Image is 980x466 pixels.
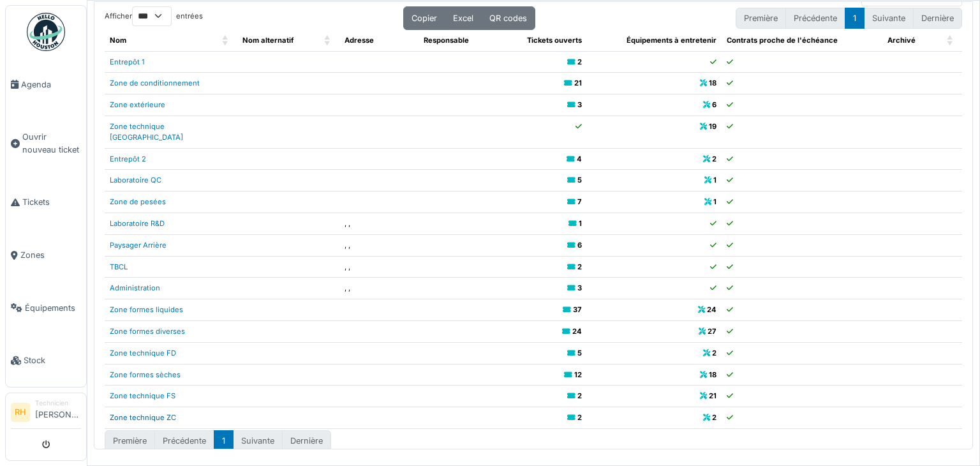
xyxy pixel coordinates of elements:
a: TBCL [110,262,128,271]
b: 18 [709,79,716,87]
a: Agenda [6,58,86,111]
a: RH Technicien[PERSON_NAME] [11,398,81,429]
td: , , [339,256,419,278]
span: Zones [20,249,81,261]
span: Archivé: Activate to sort [947,30,954,51]
a: Administration [110,283,160,292]
span: Équipements [25,302,81,314]
button: QR codes [481,6,535,30]
a: Zone de pesées [110,197,166,206]
b: 5 [577,176,582,184]
span: Agenda [21,79,81,91]
b: 24 [707,305,716,314]
b: 2 [712,413,716,422]
b: 3 [577,100,582,109]
a: Zone extérieure [110,100,165,109]
a: Zone formes diverses [110,327,185,336]
b: 2 [712,154,716,163]
button: 1 [214,430,234,451]
span: Responsable [424,36,469,45]
button: Copier [403,6,445,30]
button: 1 [845,8,865,29]
a: Laboratoire R&D [110,219,165,228]
b: 2 [577,57,582,66]
b: 24 [572,327,582,336]
a: Zones [6,229,86,282]
span: Excel [453,13,473,23]
span: Tickets [22,196,81,208]
span: Ouvrir nouveau ticket [22,131,81,155]
b: 2 [577,413,582,422]
a: Tickets [6,176,86,229]
div: Technicien [35,398,81,408]
b: 2 [577,391,582,400]
span: Nom alternatif [242,36,293,45]
b: 1 [713,176,716,184]
nav: pagination [105,430,331,451]
span: Copier [412,13,437,23]
b: 3 [577,283,582,292]
td: , , [339,213,419,234]
span: Archivé [887,36,916,45]
a: Paysager Arrière [110,241,167,250]
span: Contrats proche de l'échéance [727,36,838,45]
span: Nom [110,36,126,45]
span: Tickets ouverts [527,36,582,45]
label: Afficher entrées [105,6,203,26]
span: Adresse [345,36,374,45]
a: Stock [6,334,86,387]
span: Nom alternatif: Activate to sort [324,30,332,51]
button: Excel [445,6,482,30]
b: 21 [574,79,582,87]
b: 21 [709,391,716,400]
a: Équipements [6,282,86,334]
a: Entrepôt 2 [110,154,146,163]
b: 2 [577,262,582,271]
a: Zone technique ZC [110,413,176,422]
b: 1 [713,197,716,206]
a: Ouvrir nouveau ticket [6,111,86,176]
select: Afficherentrées [132,6,172,26]
span: QR codes [489,13,527,23]
b: 4 [577,154,582,163]
b: 2 [712,349,716,357]
b: 18 [709,370,716,379]
li: RH [11,403,30,422]
img: Badge_color-CXgf-gQk.svg [27,13,65,51]
a: Laboratoire QC [110,176,161,184]
td: , , [339,234,419,256]
span: Nom: Activate to sort [222,30,230,51]
nav: pagination [736,8,962,29]
b: 1 [579,219,582,228]
a: Zone technique FD [110,349,176,357]
li: [PERSON_NAME] [35,398,81,426]
a: Zone technique FS [110,391,175,400]
b: 27 [708,327,716,336]
a: Entrepôt 1 [110,57,145,66]
span: Stock [24,354,81,366]
td: , , [339,278,419,299]
b: 7 [577,197,582,206]
span: Équipements à entretenir [627,36,716,45]
b: 6 [577,241,582,250]
b: 5 [577,349,582,357]
b: 19 [709,122,716,131]
a: Zone technique [GEOGRAPHIC_DATA] [110,122,183,142]
b: 12 [574,370,582,379]
a: Zone de conditionnement [110,79,200,87]
a: Zone formes liquides [110,305,183,314]
b: 6 [712,100,716,109]
a: Zone formes sèches [110,370,181,379]
b: 37 [573,305,582,314]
